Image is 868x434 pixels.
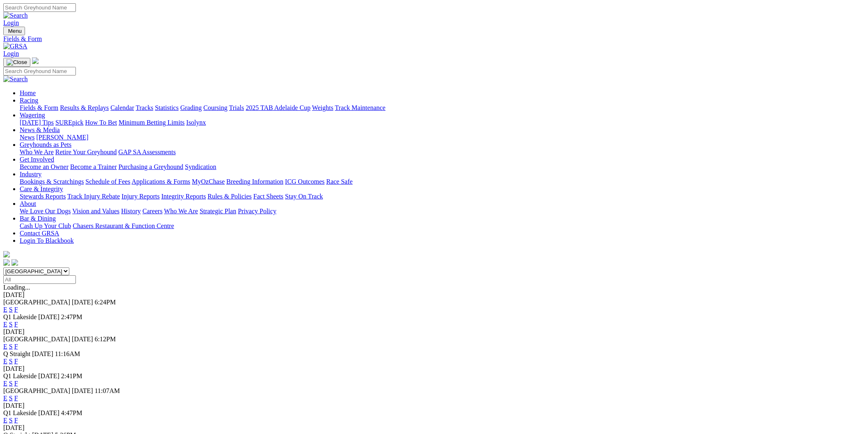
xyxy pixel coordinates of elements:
a: Greyhounds as Pets [20,141,71,148]
a: Purchasing a Greyhound [119,163,183,170]
span: Menu [8,28,22,34]
img: GRSA [3,43,27,50]
img: twitter.svg [11,259,18,266]
a: Fact Sheets [254,193,283,200]
span: 6:12PM [95,336,116,343]
span: [GEOGRAPHIC_DATA] [3,336,70,343]
a: Weights [312,104,333,111]
span: 6:24PM [95,299,116,306]
button: Toggle navigation [3,58,30,67]
div: Care & Integrity [20,193,865,200]
a: News & Media [20,126,60,133]
img: logo-grsa-white.png [3,251,10,258]
button: Toggle navigation [3,27,25,35]
a: Become a Trainer [70,163,117,170]
a: Trials [229,104,244,111]
div: News & Media [20,134,865,141]
a: F [14,380,18,387]
a: 2025 TAB Adelaide Cup [246,104,311,111]
a: Stay On Track [285,193,323,200]
a: How To Bet [85,119,117,126]
a: Tracks [136,104,153,111]
a: Calendar [110,104,134,111]
a: [DATE] Tips [20,119,54,126]
div: [DATE] [3,328,865,336]
a: We Love Our Dogs [20,208,71,215]
div: [DATE] [3,365,865,372]
a: Home [20,89,36,96]
a: Industry [20,171,41,178]
a: S [9,395,13,402]
span: 11:16AM [55,350,80,357]
a: Coursing [203,104,228,111]
a: Results & Replays [60,104,109,111]
a: F [14,306,18,313]
a: S [9,321,13,328]
span: [DATE] [72,336,93,343]
span: [GEOGRAPHIC_DATA] [3,299,70,306]
span: Q Straight [3,350,30,357]
span: Q1 Lakeside [3,313,37,320]
span: Q1 Lakeside [3,409,37,416]
a: Race Safe [326,178,352,185]
a: Bar & Dining [20,215,56,222]
a: Applications & Forms [132,178,190,185]
a: Rules & Policies [208,193,252,200]
a: Fields & Form [20,104,58,111]
a: Care & Integrity [20,185,63,192]
div: [DATE] [3,424,865,432]
div: Get Involved [20,163,865,171]
a: Get Involved [20,156,54,163]
a: Schedule of Fees [85,178,130,185]
a: [PERSON_NAME] [36,134,88,141]
a: Stewards Reports [20,193,66,200]
a: E [3,306,7,313]
a: Racing [20,97,38,104]
a: Fields & Form [3,35,865,43]
span: 2:41PM [61,372,82,379]
a: Injury Reports [121,193,160,200]
span: [DATE] [38,313,59,320]
a: Chasers Restaurant & Function Centre [73,222,174,229]
a: MyOzChase [192,178,225,185]
a: About [20,200,36,207]
a: Syndication [185,163,216,170]
img: Search [3,75,28,83]
span: [GEOGRAPHIC_DATA] [3,387,70,394]
a: E [3,380,7,387]
a: Who We Are [164,208,198,215]
input: Search [3,3,76,12]
img: facebook.svg [3,259,10,266]
a: Integrity Reports [161,193,206,200]
a: Track Injury Rebate [67,193,120,200]
div: [DATE] [3,402,865,409]
span: Q1 Lakeside [3,372,37,379]
span: 2:47PM [61,313,82,320]
a: GAP SA Assessments [119,148,176,155]
span: [DATE] [72,299,93,306]
a: E [3,395,7,402]
span: 4:47PM [61,409,82,416]
a: Statistics [155,104,179,111]
div: Racing [20,104,865,112]
a: Contact GRSA [20,230,59,237]
a: F [14,358,18,365]
a: Breeding Information [226,178,283,185]
a: S [9,358,13,365]
a: Grading [180,104,202,111]
a: Track Maintenance [335,104,386,111]
a: Wagering [20,112,45,119]
a: E [3,417,7,424]
a: History [121,208,141,215]
a: Login To Blackbook [20,237,74,244]
span: [DATE] [38,409,59,416]
a: Retire Your Greyhound [55,148,117,155]
span: [DATE] [72,387,93,394]
a: Become an Owner [20,163,69,170]
a: S [9,306,13,313]
a: S [9,343,13,350]
a: Privacy Policy [238,208,276,215]
a: F [14,417,18,424]
img: Close [7,59,27,66]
